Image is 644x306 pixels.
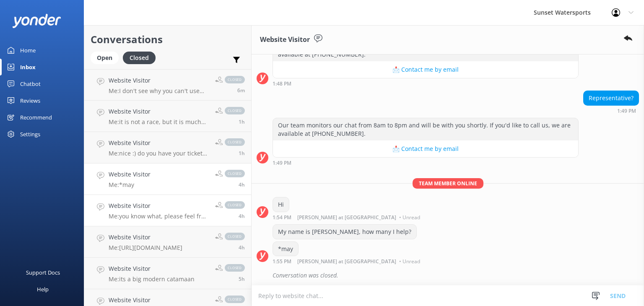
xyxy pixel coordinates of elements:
div: 12:49pm 16-Aug-2025 (UTC -05:00) America/Cancun [273,160,579,166]
span: • Unread [399,215,420,220]
div: My name is [PERSON_NAME], how many I help? [273,225,416,239]
span: 12:55pm 16-Aug-2025 (UTC -05:00) America/Cancun [239,181,245,188]
span: [PERSON_NAME] at [GEOGRAPHIC_DATA] [297,259,396,264]
span: 12:31pm 16-Aug-2025 (UTC -05:00) America/Cancun [239,213,245,220]
strong: 1:48 PM [273,81,291,86]
p: Me: [URL][DOMAIN_NAME] [109,244,182,252]
div: Settings [20,126,40,143]
div: Representative? [584,91,639,105]
div: Chatbot [20,75,41,92]
h4: Website Visitor [109,138,209,148]
span: 12:26pm 16-Aug-2025 (UTC -05:00) America/Cancun [239,244,245,251]
a: Website VisitorMe:it is not a race, but it is much less strenuous on the dolphin watch :)closed1h [84,101,251,132]
h4: Website Visitor [109,296,151,305]
h4: Website Visitor [109,201,209,210]
span: 03:46pm 16-Aug-2025 (UTC -05:00) America/Cancun [239,150,245,157]
div: Recommend [20,109,52,126]
h4: Website Visitor [109,76,209,85]
div: 12:54pm 16-Aug-2025 (UTC -05:00) America/Cancun [273,214,422,220]
div: Hi [273,197,289,212]
span: [PERSON_NAME] at [GEOGRAPHIC_DATA] [297,215,396,220]
strong: 1:54 PM [273,215,291,220]
a: Website VisitorMe:I don't see why you can't use the carts on [PERSON_NAME]. unless the navy doesn... [84,69,251,101]
p: Me: it is not a race, but it is much less strenuous on the dolphin watch :) [109,118,209,126]
div: Help [37,281,49,298]
a: Closed [123,53,160,62]
div: Reviews [20,92,40,109]
div: Inbox [20,59,36,75]
div: Closed [123,52,156,64]
strong: 1:55 PM [273,259,291,264]
strong: 1:49 PM [273,161,291,166]
div: 2025-08-16T17:55:27.778 [257,268,639,283]
h4: Website Visitor [109,107,209,116]
p: Me: *may [109,181,151,189]
a: Website VisitorMe:nice :) do you have your ticket already?closed1h [84,132,251,163]
p: Me: you know what, please feel free to reach out to me personally on my cell. I am happy to help ... [109,213,209,220]
p: Me: nice :) do you have your ticket already? [109,150,209,157]
a: Open [91,53,123,62]
h4: Website Visitor [109,264,195,273]
a: Website VisitorMe:you know what, please feel free to reach out to me personally on my cell. I am ... [84,195,251,226]
span: closed [225,233,245,240]
span: closed [225,296,245,303]
div: Home [20,42,36,59]
img: yonder-white-logo.png [13,14,61,28]
h2: Conversations [91,31,245,47]
span: Team member online [413,178,483,189]
span: 05:11pm 16-Aug-2025 (UTC -05:00) America/Cancun [237,87,245,94]
h3: Website Visitor [260,34,310,45]
span: closed [225,138,245,146]
div: Open [91,52,119,64]
p: Me: its a big modern catamaan [109,275,195,283]
a: Website VisitorMe:its a big modern catamaanclosed5h [84,258,251,289]
button: 📩 Contact me by email [273,61,578,78]
span: 11:59am 16-Aug-2025 (UTC -05:00) America/Cancun [239,275,245,283]
div: Conversation was closed. [273,268,639,283]
div: Support Docs [26,264,60,281]
span: 03:57pm 16-Aug-2025 (UTC -05:00) America/Cancun [239,118,245,125]
div: Our team monitors our chat from 8am to 8pm and will be with you shortly. If you'd like to call us... [273,118,578,140]
span: closed [225,170,245,177]
span: closed [225,107,245,114]
a: Website VisitorMe:[URL][DOMAIN_NAME]closed4h [84,226,251,258]
button: 📩 Contact me by email [273,140,578,157]
h4: Website Visitor [109,233,182,242]
div: 12:55pm 16-Aug-2025 (UTC -05:00) America/Cancun [273,258,422,264]
strong: 1:49 PM [617,109,636,114]
div: 12:49pm 16-Aug-2025 (UTC -05:00) America/Cancun [583,108,639,114]
a: Website VisitorMe:*mayclosed4h [84,163,251,195]
span: • Unread [399,259,420,264]
p: Me: I don't see why you can't use the carts on [PERSON_NAME]. unless the navy doesn't allow them ... [109,87,209,95]
h4: Website Visitor [109,170,151,179]
span: closed [225,201,245,209]
span: closed [225,76,245,83]
div: 12:48pm 16-Aug-2025 (UTC -05:00) America/Cancun [273,80,579,86]
span: closed [225,264,245,272]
